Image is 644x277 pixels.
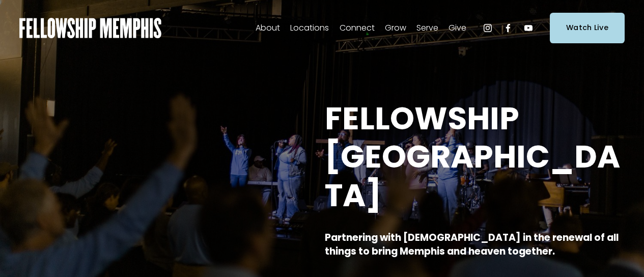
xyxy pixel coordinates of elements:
span: Serve [416,21,438,36]
strong: FELLOWSHIP [GEOGRAPHIC_DATA] [325,96,620,218]
a: folder dropdown [385,20,406,36]
a: folder dropdown [449,20,466,36]
a: folder dropdown [340,20,375,36]
strong: Partnering with [DEMOGRAPHIC_DATA] in the renewal of all things to bring Memphis and heaven toget... [325,231,621,258]
span: Give [449,21,466,36]
a: folder dropdown [416,20,438,36]
span: Connect [340,21,375,36]
img: Fellowship Memphis [19,18,161,38]
span: Locations [290,21,329,36]
a: YouTube [523,23,534,33]
a: Instagram [483,23,493,33]
span: Grow [385,21,406,36]
a: folder dropdown [256,20,280,36]
a: folder dropdown [290,20,329,36]
a: Facebook [503,23,513,33]
span: About [256,21,280,36]
a: Watch Live [550,13,625,43]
